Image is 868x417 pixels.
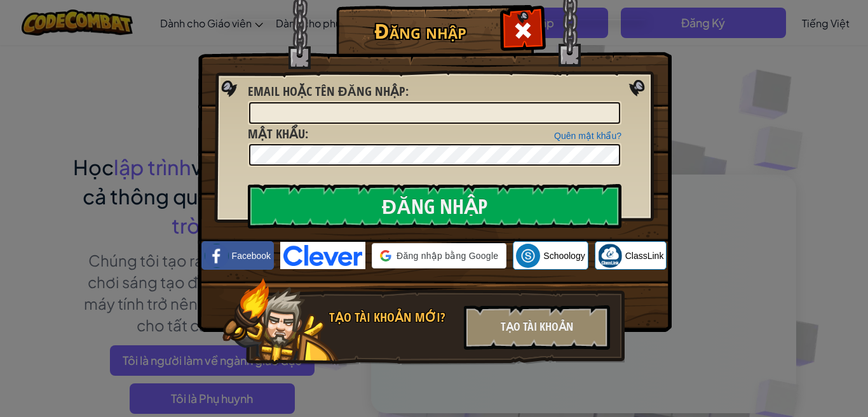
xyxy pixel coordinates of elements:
[598,244,622,268] img: classlink-logo-small.png
[516,244,540,268] img: schoology.png
[232,249,271,262] span: Facebook
[372,243,506,268] div: Đăng nhập bằng Google
[280,242,365,269] img: clever-logo-blue.png
[248,125,308,143] label: :
[248,83,409,101] label: :
[625,249,664,262] span: ClassLink
[248,125,305,142] span: Mật khẩu
[329,308,456,327] div: Tạo tài khoản mới?
[397,249,498,262] span: Đăng nhập bằng Google
[248,83,405,100] span: Email hoặc tên đăng nhập
[205,244,229,268] img: facebook_small.png
[339,20,501,42] h1: Đăng nhập
[248,184,621,228] input: Đăng nhập
[543,249,585,262] span: Schoology
[464,305,610,350] div: Tạo tài khoản
[554,131,621,141] a: Quên mật khẩu?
